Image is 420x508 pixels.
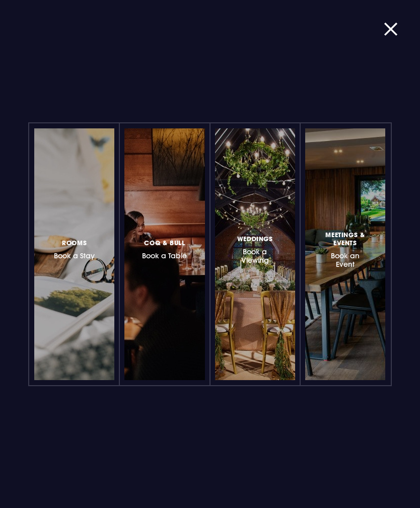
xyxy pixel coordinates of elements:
[144,239,185,247] span: Coq & Bull
[124,128,204,380] a: Coq & BullBook a Table
[321,231,369,247] span: Meetings & Events
[62,239,87,247] span: Rooms
[34,128,114,380] a: RoomsBook a Stay
[237,235,273,243] span: Weddings
[142,237,187,260] h3: Book a Table
[231,233,279,265] h3: Book a Viewing
[321,229,369,269] h3: Book an Event
[215,128,295,380] a: WeddingsBook a Viewing
[54,237,95,260] h3: Book a Stay
[305,128,385,380] a: Meetings & EventsBook an Event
